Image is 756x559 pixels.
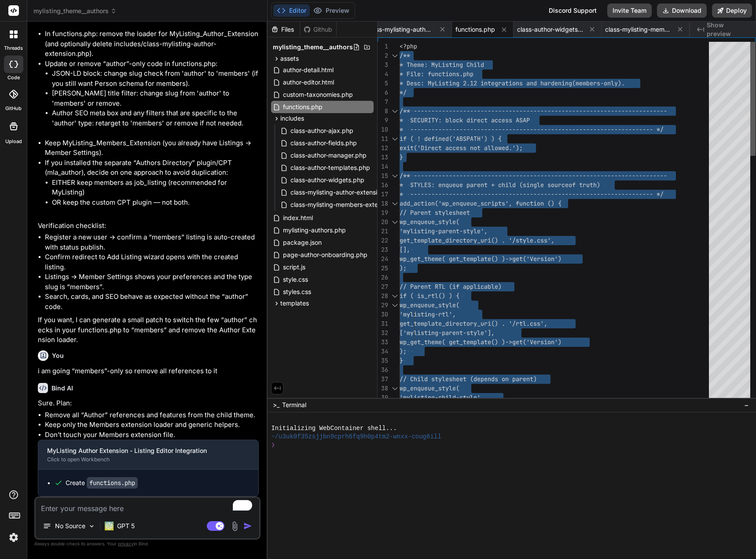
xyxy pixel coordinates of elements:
div: Click to collapse the range. [389,384,400,393]
div: 22 [378,236,388,245]
img: Pick Models [88,522,95,530]
span: 'mylisting-parent-style', [400,227,488,235]
span: style.css [282,274,309,285]
span: wp_get_theme( get_template() )->get('Version [400,338,554,346]
p: GPT 5 [117,522,135,530]
div: Click to collapse the range. [389,217,400,227]
div: 33 [378,338,388,347]
span: * STYLES: enqueue parent + child (single source [400,181,569,189]
div: 35 [378,356,388,365]
label: Upload [5,138,22,145]
textarea: To enrich screen reader interactions, please activate Accessibility in Grammarly extension settings [36,498,259,514]
button: − [742,398,751,412]
div: 21 [378,227,388,236]
img: settings [6,530,21,545]
span: get_template_directory_uri() . '/rtl.css', [400,320,547,327]
span: /** ---------------------------------------------- [400,172,576,180]
span: mylisting-authors.php [282,225,347,235]
span: 'mylisting-rtl', [400,310,456,318]
span: privacy [118,541,134,546]
div: 36 [378,365,388,375]
span: Terminal [282,401,306,409]
span: -------------------------- [576,107,667,115]
div: 12 [378,143,388,153]
button: Download [657,4,707,18]
div: 9 [378,116,388,125]
span: -------------------------- [576,172,667,180]
span: class-author-widgets.php [290,175,365,185]
div: Discord Support [543,4,602,18]
p: No Source [55,522,85,530]
span: class-author-ajax.php [290,125,354,136]
span: } [400,153,403,161]
div: 5 [378,79,388,88]
span: 'mylisting-child-style', [400,394,484,401]
div: Click to collapse the range. [389,291,400,301]
li: [PERSON_NAME] title filter: change slug from 'author' to 'members' or remove. [52,88,259,108]
div: 31 [378,319,388,328]
button: MyListing Author Extension - Listing Editor IntegrationClick to open Workbench [38,440,244,469]
span: wp_get_theme( get_template() )->get('Version') [400,255,561,263]
span: get_template_directory_uri() . '/style.css', [400,236,554,244]
span: * ---------------------------------------------- [400,125,572,133]
div: 23 [378,245,388,254]
span: * Theme: MyListing Child [400,61,484,69]
span: /** ---------------------------------------------- [400,107,576,115]
div: Files [268,25,300,34]
p: If you want, I can generate a small patch to switch the few “author” checks in your functions.php... [38,315,259,345]
span: (members-only). [572,79,625,87]
div: 17 [378,190,388,199]
span: ') [554,338,561,346]
span: script.js [282,262,306,272]
span: exit('Direct access not allowed.'); [400,144,523,152]
span: templates [280,299,309,308]
span: <?php [400,42,417,50]
div: 13 [378,153,388,162]
div: 1 [378,42,388,51]
div: 34 [378,347,388,356]
div: 39 [378,393,388,402]
span: [], [400,246,410,254]
span: class-author-manager.php [290,150,367,161]
span: Initializing WebContainer shell... [271,424,396,433]
div: 10 [378,125,388,134]
div: Create [66,478,138,487]
code: functions.php [87,477,138,489]
div: 8 [378,107,388,116]
span: ~/u3uk0f35zsjjbn9cprh6fq9h0p4tm2-wnxx-coug6ill [271,433,441,441]
span: Show preview [707,21,749,38]
div: 6 [378,88,388,97]
span: wp_enqueue_style( [400,301,459,309]
span: wp_enqueue_style( [400,218,459,226]
li: Search, cards, and SEO behave as expected without the “author” code. [45,292,259,312]
div: 27 [378,282,388,291]
img: GPT 5 [105,522,114,530]
span: // Child stylesheet (depends on parent) [400,375,537,383]
span: class-mylisting-author-extension.php [367,25,433,34]
li: OR keep the custom CPT plugin — not both. [52,198,259,208]
li: Don’t touch your Members extension file. [45,430,259,440]
span: ----------------------- */ [572,125,664,133]
div: Click to open Workbench [47,456,235,463]
span: ['mylisting-parent-style'], [400,329,495,337]
span: add_action('wp_enqueue_scripts', function () { [400,199,561,207]
p: Sure. Plan: [38,398,259,408]
div: 16 [378,180,388,190]
div: 29 [378,301,388,310]
div: Click to collapse the range. [389,51,400,60]
li: Keep only the Members extension loader and generic helpers. [45,420,259,430]
label: threads [4,44,23,52]
span: author-detail.html [282,65,334,75]
div: 20 [378,217,388,227]
div: 37 [378,375,388,384]
span: author-editor.html [282,77,335,88]
div: 24 [378,254,388,264]
span: } [400,357,403,364]
h6: You [52,351,64,360]
span: class-mylisting-members-extension.php [290,199,407,210]
span: * ---------------------------------------------- [400,190,572,198]
span: class-author-templates.php [290,162,371,173]
div: 4 [378,70,388,79]
span: class-author-fields.php [290,138,358,148]
span: styles.css [282,287,312,297]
